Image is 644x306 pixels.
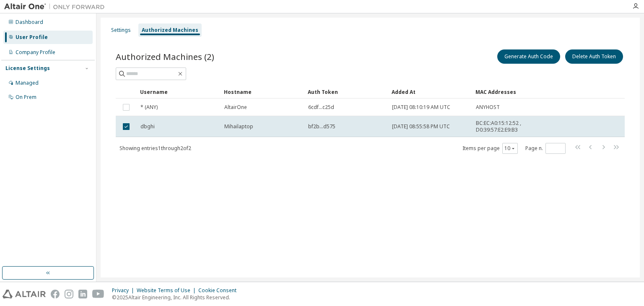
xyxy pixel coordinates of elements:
div: Company Profile [16,49,55,56]
span: 6cdf...c25d [308,104,334,111]
span: ANYHOST [476,104,500,111]
span: * (ANY) [140,104,158,111]
span: Showing entries 1 through 2 of 2 [119,145,191,152]
div: Added At [392,85,469,99]
div: Cookie Consent [198,287,241,294]
span: Page n. [525,143,566,154]
div: Auth Token [308,85,385,99]
button: Delete Auth Token [565,49,623,64]
div: Dashboard [16,19,43,26]
img: Altair One [4,3,109,11]
img: instagram.svg [65,290,73,298]
div: User Profile [16,34,48,41]
span: [DATE] 08:55:58 PM UTC [392,123,450,130]
span: Mihailaptop [224,123,253,130]
span: dbghi [140,123,155,130]
div: License Settings [5,65,50,72]
span: BC:EC:A0:15:12:52 , D0:39:57:E2:E9:B3 [476,120,539,133]
p: © 2025 Altair Engineering, Inc. All Rights Reserved. [112,294,241,301]
div: On Prem [16,94,36,101]
span: Authorized Machines (2) [116,51,214,62]
img: youtube.svg [92,290,104,298]
div: Hostname [224,85,301,99]
div: Privacy [112,287,137,294]
img: altair_logo.svg [3,290,46,298]
span: Items per page [462,143,518,154]
span: AltairOne [224,104,247,111]
div: Managed [16,80,39,86]
span: [DATE] 08:10:19 AM UTC [392,104,450,111]
button: 10 [504,145,516,152]
img: linkedin.svg [78,290,87,298]
img: facebook.svg [51,290,60,298]
span: bf2b...d575 [308,123,335,130]
div: Authorized Machines [142,27,198,34]
div: Username [140,85,217,99]
div: Website Terms of Use [137,287,198,294]
button: Generate Auth Code [497,49,560,64]
div: Settings [111,27,131,34]
div: MAC Addresses [475,85,539,99]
